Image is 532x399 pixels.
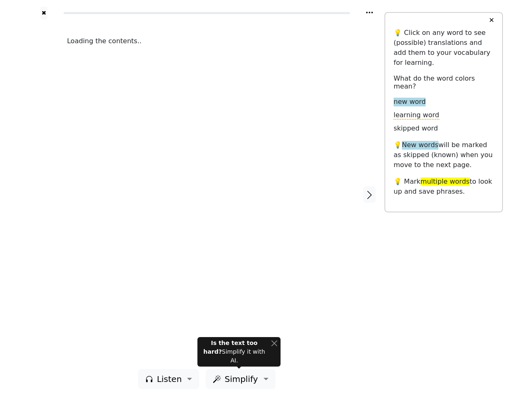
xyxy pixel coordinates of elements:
[206,369,275,389] button: Simplify
[271,339,277,347] button: Close
[394,140,494,170] p: 💡 will be marked as skipped (known) when you move to the next page.
[402,141,438,150] span: New words
[394,124,438,133] span: skipped word
[394,98,426,106] span: new word
[157,373,182,385] span: Listen
[138,369,199,389] button: Listen
[394,74,494,90] h6: What do the word colors mean?
[40,7,47,20] button: ✖
[394,177,494,197] p: 💡 Mark to look up and save phrases.
[394,111,439,120] span: learning word
[224,373,258,385] span: Simplify
[421,177,470,185] span: multiple words
[201,339,268,365] div: Simplify it with AI.
[484,13,499,28] button: ✕
[203,340,257,355] strong: Is the text too hard?
[394,28,494,68] p: 💡 Click on any word to see (possible) translations and add them to your vocabulary for learning.
[67,36,347,46] div: Loading the contents..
